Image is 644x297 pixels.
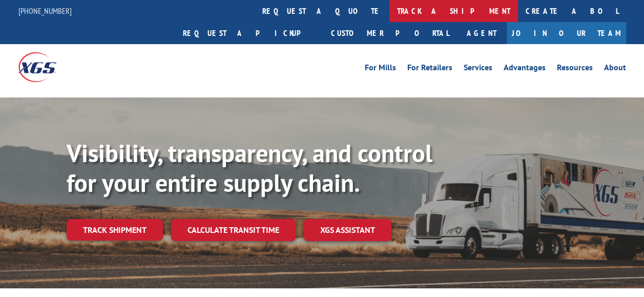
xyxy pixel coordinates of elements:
a: Advantages [504,64,546,75]
a: Track shipment [67,219,163,241]
a: About [604,64,626,75]
a: Calculate transit time [171,219,296,241]
a: For Mills [365,64,396,75]
a: Request a pickup [175,22,323,44]
a: Resources [557,64,593,75]
a: Agent [456,22,507,44]
a: Join Our Team [507,22,626,44]
a: [PHONE_NUMBER] [18,6,72,16]
a: Customer Portal [323,22,456,44]
b: Visibility, transparency, and control for your entire supply chain. [67,137,432,199]
a: For Retailers [407,64,452,75]
a: Services [464,64,492,75]
a: XGS ASSISTANT [304,219,391,241]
